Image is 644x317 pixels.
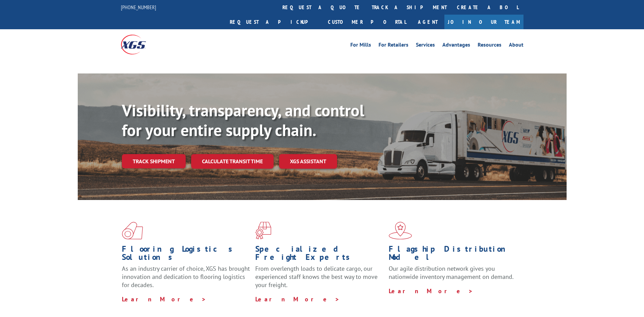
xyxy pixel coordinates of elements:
[389,245,517,265] h1: Flagship Distribution Model
[191,154,274,169] a: Calculate transit time
[122,295,206,303] a: Learn More >
[122,265,250,289] span: As an industry carrier of choice, XGS has brought innovation and dedication to flooring logistics...
[323,15,411,29] a: Customer Portal
[255,245,384,265] h1: Specialized Freight Experts
[279,154,337,169] a: XGS ASSISTANT
[122,222,143,239] img: xgs-icon-total-supply-chain-intelligence-red
[389,265,514,281] span: Our agile distribution network gives you nationwide inventory management on demand.
[121,4,156,11] a: [PHONE_NUMBER]
[225,15,323,29] a: Request a pickup
[389,287,473,295] a: Learn More >
[442,42,470,50] a: Advantages
[255,222,271,239] img: xgs-icon-focused-on-flooring-red
[416,42,435,50] a: Services
[122,154,186,168] a: Track shipment
[509,42,523,50] a: About
[444,15,523,29] a: Join Our Team
[122,100,364,140] b: Visibility, transparency, and control for your entire supply chain.
[122,245,250,265] h1: Flooring Logistics Solutions
[389,222,412,239] img: xgs-icon-flagship-distribution-model-red
[379,42,408,50] a: For Retailers
[255,295,340,303] a: Learn More >
[411,15,444,29] a: Agent
[350,42,371,50] a: For Mills
[255,265,384,295] p: From overlength loads to delicate cargo, our experienced staff knows the best way to move your fr...
[478,42,501,50] a: Resources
